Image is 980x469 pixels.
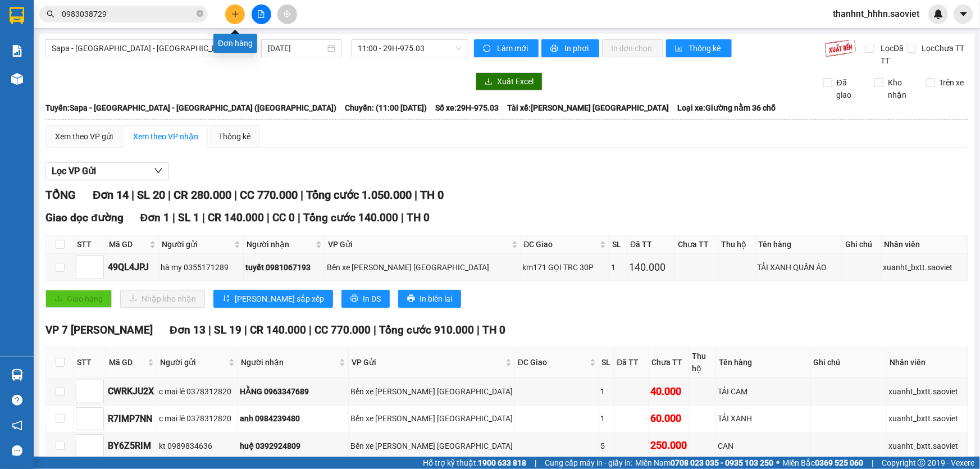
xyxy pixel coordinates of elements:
[168,188,171,202] span: |
[474,39,539,57] button: syncLàm mới
[172,211,175,224] span: |
[414,188,417,202] span: |
[756,235,842,254] th: Tên hàng
[832,76,866,101] span: Đã giao
[888,440,966,452] div: xuanht_bxtt.saoviet
[6,9,62,65] img: logo.jpg
[45,103,336,112] b: Tuyến: Sapa - [GEOGRAPHIC_DATA] - [GEOGRAPHIC_DATA] ([GEOGRAPHIC_DATA])
[214,324,241,336] span: SL 19
[675,44,685,53] span: bar-chart
[222,294,230,303] span: sort-ascending
[420,188,444,202] span: TH 0
[888,412,966,425] div: xuanht_bxtt.saoviet
[535,457,536,469] span: |
[298,211,300,224] span: |
[106,432,157,459] td: BY6Z5RIM
[108,384,155,398] div: CWRKJU2X
[59,65,207,143] h1: Giao dọc đường
[483,44,493,53] span: sync
[208,211,264,224] span: CR 140.000
[150,9,271,28] b: [DOMAIN_NAME]
[842,235,882,254] th: Ghi chú
[349,378,515,405] td: Bến xe Trung tâm Lào Cai
[74,235,106,254] th: STT
[257,10,265,18] span: file-add
[10,7,24,24] img: logo-vxr
[601,385,612,398] div: 1
[68,26,137,45] b: Sao Việt
[225,4,245,24] button: plus
[309,324,312,336] span: |
[497,42,530,54] span: Làm mới
[599,347,614,378] th: SL
[358,40,462,57] span: 11:00 - 29H-975.03
[247,238,313,251] span: Người nhận
[52,40,245,57] span: Sapa - Lào Cai - Hà Nội (Giường)
[649,347,690,378] th: Chưa TT
[824,39,856,57] img: 9k=
[349,406,515,432] td: Bến xe Trung tâm Lào Cai
[170,324,206,336] span: Đơn 13
[933,9,943,19] img: icon-new-feature
[373,324,376,336] span: |
[12,445,22,456] span: message
[635,457,773,469] span: Miền Nam
[303,211,398,224] span: Tổng cước 140.000
[398,290,461,308] button: printerIn biên lai
[197,9,203,20] span: close-circle
[47,10,54,18] span: search
[159,412,236,425] div: c mai lê 0378312820
[327,261,519,274] div: Bến xe [PERSON_NAME] [GEOGRAPHIC_DATA]
[888,385,966,398] div: xuanht_bxtt.saoviet
[350,412,513,425] div: Bến xe [PERSON_NAME] [GEOGRAPHIC_DATA]
[6,65,90,84] h2: TKKI2WPV
[401,211,404,224] span: |
[45,188,76,202] span: TỔNG
[161,261,241,274] div: hà my 0355171289
[234,188,237,202] span: |
[651,411,687,426] div: 60.000
[45,162,169,180] button: Lọc VP Gửi
[267,211,270,224] span: |
[887,347,968,378] th: Nhân viên
[55,130,113,143] div: Xem theo VP gửi
[350,440,513,452] div: Bến xe [PERSON_NAME] [GEOGRAPHIC_DATA]
[824,7,928,21] span: thanhnt_hhhn.saoviet
[959,9,969,19] span: caret-down
[671,458,773,467] strong: 0708 023 035 - 0935 103 250
[120,290,205,308] button: downloadNhập kho nhận
[300,188,303,202] span: |
[876,42,906,67] span: Lọc Đã TT
[252,4,271,24] button: file-add
[250,324,306,336] span: CR 140.000
[52,164,96,178] span: Lọc VP Gửi
[601,440,612,452] div: 5
[45,324,153,336] span: VP 7 [PERSON_NAME]
[349,432,515,459] td: Bến xe Trung tâm Lào Cai
[758,261,840,274] div: TẢI XANH QUẦN ÁO
[11,73,23,85] img: warehouse-icon
[497,75,534,88] span: Xuất Excel
[208,324,211,336] span: |
[352,356,503,368] span: VP Gửi
[108,412,155,426] div: R7IMP7NN
[651,384,687,399] div: 40.000
[137,188,165,202] span: SL 20
[154,166,163,175] span: down
[883,76,917,101] span: Kho nhận
[272,211,295,224] span: CC 0
[231,10,239,18] span: plus
[350,294,358,303] span: printer
[782,457,863,469] span: Miền Bắc
[435,102,499,114] span: Số xe: 29H-975.03
[601,412,612,425] div: 1
[341,290,390,308] button: printerIn DS
[811,347,887,378] th: Ghi chú
[283,10,291,18] span: aim
[523,261,608,274] div: km171 GỌI TRC 30P
[627,235,675,254] th: Đã TT
[325,254,521,281] td: Bến xe Trung tâm Lào Cai
[241,356,337,368] span: Người nhận
[235,293,324,305] span: [PERSON_NAME] sắp xếp
[244,324,247,336] span: |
